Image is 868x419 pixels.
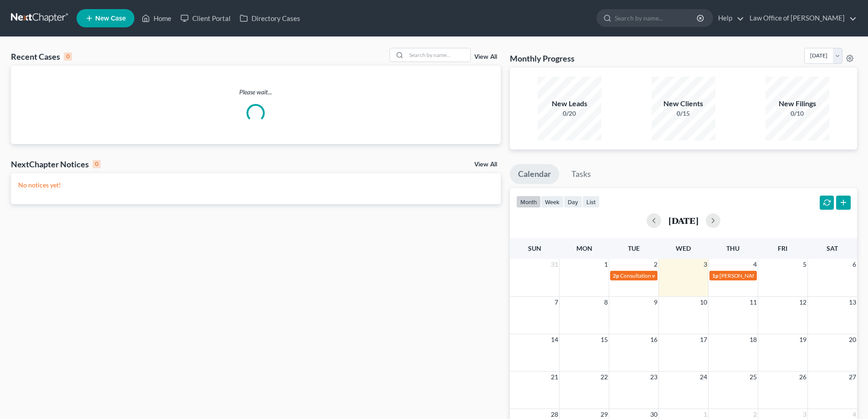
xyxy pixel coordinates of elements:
[235,10,305,26] a: Directory Cases
[620,272,797,279] span: Consultation with [PERSON_NAME] regarding Long Term Disability Appeal
[765,98,829,109] div: New Filings
[712,272,719,279] span: 1p
[538,98,601,109] div: New Leads
[649,334,658,345] span: 16
[652,109,715,118] div: 0/15
[541,196,564,208] button: week
[11,88,501,97] p: Please wait...
[749,334,758,345] span: 18
[765,109,829,118] div: 0/10
[600,334,609,345] span: 15
[802,259,807,270] span: 5
[848,297,857,308] span: 13
[653,259,658,270] span: 2
[528,244,541,252] span: Sun
[582,196,600,208] button: list
[852,259,857,270] span: 6
[653,297,658,308] span: 9
[11,51,72,62] div: Recent Cases
[827,244,838,252] span: Sat
[564,196,582,208] button: day
[550,259,559,270] span: 31
[92,160,101,168] div: 0
[516,196,541,208] button: month
[699,334,708,345] span: 17
[176,10,235,26] a: Client Portal
[550,334,559,345] span: 14
[714,10,744,26] a: Help
[798,334,807,345] span: 19
[703,259,708,270] span: 3
[18,181,493,190] p: No notices yet!
[137,10,176,26] a: Home
[64,52,72,61] div: 0
[95,15,126,22] span: New Case
[510,53,575,64] h3: Monthly Progress
[752,259,758,270] span: 4
[563,164,599,184] a: Tasks
[699,297,708,308] span: 10
[719,272,773,279] span: [PERSON_NAME] ch 7
[628,244,640,252] span: Tue
[798,372,807,383] span: 26
[554,297,559,308] span: 7
[649,372,658,383] span: 23
[600,372,609,383] span: 22
[652,98,715,109] div: New Clients
[745,10,857,26] a: Law Office of [PERSON_NAME]
[749,297,758,308] span: 11
[798,297,807,308] span: 12
[550,372,559,383] span: 21
[613,272,619,279] span: 2p
[676,244,691,252] span: Wed
[699,372,708,383] span: 24
[749,372,758,383] span: 25
[615,10,698,26] input: Search by name...
[538,109,601,118] div: 0/20
[11,159,101,170] div: NextChapter Notices
[668,216,699,225] h2: [DATE]
[603,259,609,270] span: 1
[576,244,592,252] span: Mon
[778,244,787,252] span: Fri
[848,334,857,345] span: 20
[726,244,740,252] span: Thu
[510,164,559,184] a: Calendar
[474,161,497,168] a: View All
[603,297,609,308] span: 8
[406,48,470,62] input: Search by name...
[848,372,857,383] span: 27
[474,54,497,60] a: View All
